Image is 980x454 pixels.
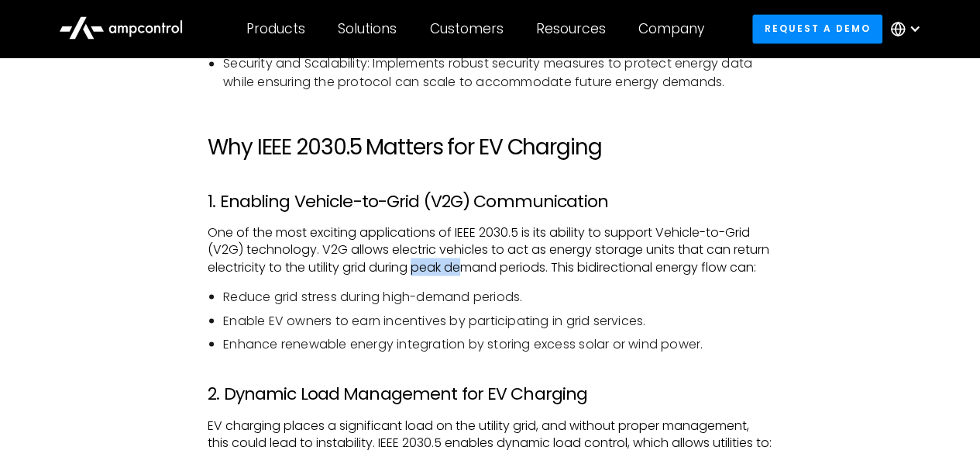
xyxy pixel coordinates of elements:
li: Enhance renewable energy integration by storing excess solar or wind power. [223,335,772,352]
p: EV charging places a significant load on the utility grid, and without proper management, this co... [208,417,772,452]
h3: 2. Dynamic Load Management for EV Charging [208,383,772,404]
h3: 1. Enabling Vehicle-to-Grid (V2G) Communication [208,191,772,211]
li: Security and Scalability: Implements robust security measures to protect energy data while ensuri... [223,55,772,90]
h2: Why IEEE 2030.5 Matters for EV Charging [208,133,772,160]
div: Resources [536,20,606,37]
div: Products [246,20,305,37]
div: Company [638,20,704,37]
li: Enable EV owners to earn incentives by participating in grid services. [223,312,772,329]
a: Request a demo [752,14,882,43]
li: Reduce grid stress during high-demand periods. [223,288,772,305]
div: Solutions [338,20,397,37]
p: One of the most exciting applications of IEEE 2030.5 is its ability to support Vehicle-to-Grid (V... [208,224,772,276]
div: Customers [430,20,504,37]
